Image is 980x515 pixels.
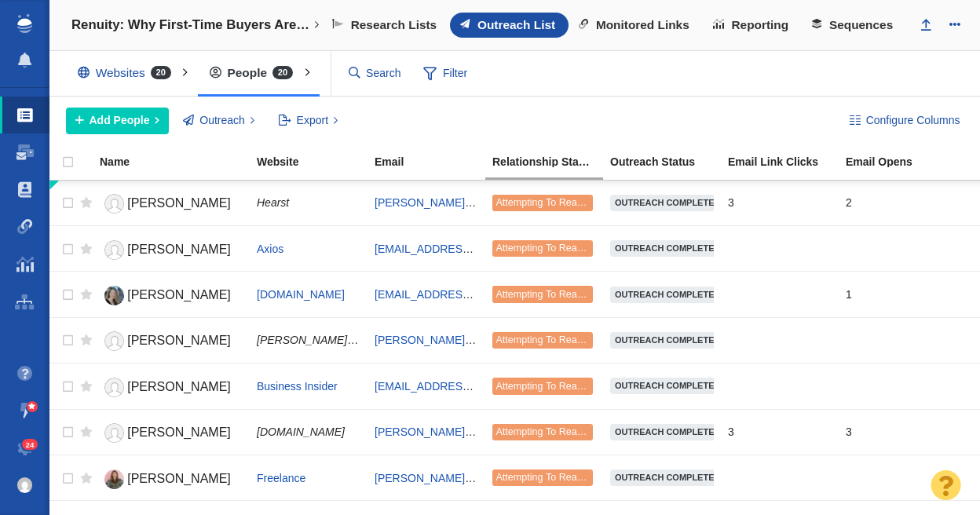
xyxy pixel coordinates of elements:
span: Attempting To Reach (2 tries) [495,334,623,345]
span: [PERSON_NAME] [127,288,231,301]
a: [DOMAIN_NAME] [257,288,345,301]
span: [PERSON_NAME] [127,243,231,256]
span: Research Lists [351,18,437,32]
a: [PERSON_NAME] [100,327,243,355]
span: [PERSON_NAME] [127,426,231,439]
span: Attempting To Reach (2 tries) [495,289,623,300]
td: Attempting To Reach (2 tries) [485,409,603,455]
span: Monitored Links [596,18,689,32]
span: 20 [151,66,171,79]
span: Attempting To Reach (2 tries) [495,197,623,208]
div: 3 [728,186,832,220]
a: Axios [257,243,283,255]
span: Sequences [829,18,893,32]
a: Research Lists [322,13,450,38]
td: Attempting To Reach (2 tries) [485,272,603,317]
img: 61f477734bf3dd72b3fb3a7a83fcc915 [17,477,33,493]
span: [DOMAIN_NAME] [257,426,345,438]
span: Outreach [199,112,245,129]
a: Email Link Clicks [728,156,844,170]
span: [PERSON_NAME] [127,472,231,485]
span: [PERSON_NAME] [127,196,231,210]
a: Sequences [802,13,906,38]
a: Outreach Status [610,156,726,170]
div: 2 [846,186,949,220]
a: Email [375,156,491,170]
a: [PERSON_NAME][EMAIL_ADDRESS][PERSON_NAME][DOMAIN_NAME] [375,196,742,209]
span: Add People [90,112,150,129]
a: Email Opens [846,156,962,170]
div: Outreach Status [610,156,726,167]
img: buzzstream_logo_iconsimple.png [17,14,31,33]
a: [PERSON_NAME] [100,419,243,447]
div: Relationship Stage [492,156,609,167]
td: Attempting To Reach (2 tries) [485,225,603,271]
a: Website [257,156,373,170]
span: Attempting To Reach (2 tries) [495,381,623,392]
a: Monitored Links [569,13,703,38]
a: [EMAIL_ADDRESS][DOMAIN_NAME] [375,380,561,393]
a: [PERSON_NAME] [100,190,243,217]
div: 3 [846,415,949,449]
a: Relationship Stage [492,156,609,170]
a: [PERSON_NAME] [100,374,243,401]
div: Website [257,156,373,167]
a: Outreach List [450,13,569,38]
button: Export [269,108,347,134]
td: Attempting To Reach (2 tries) [485,455,603,500]
a: [EMAIL_ADDRESS][PERSON_NAME][DOMAIN_NAME] [375,243,651,255]
a: [PERSON_NAME][EMAIL_ADDRESS][PERSON_NAME][PERSON_NAME][DOMAIN_NAME] [375,426,832,438]
a: [PERSON_NAME] [100,466,243,493]
div: Email Link Clicks [728,156,844,167]
span: [PERSON_NAME] News [257,334,378,346]
div: Name [100,156,255,167]
a: [PERSON_NAME] [100,236,243,264]
div: 1 [846,277,949,311]
span: Filter [414,59,477,89]
a: Reporting [703,13,802,38]
span: Attempting To Reach (2 tries) [495,426,623,437]
div: Email Opens [846,156,962,167]
div: Email [375,156,491,167]
div: Websites [66,55,190,91]
a: Business Insider [257,380,338,393]
span: Export [297,112,328,129]
td: Attempting To Reach (2 tries) [485,317,603,363]
span: [PERSON_NAME] [127,380,231,393]
a: Freelance [257,472,305,484]
button: Configure Columns [840,108,969,134]
td: Attempting To Reach (2 tries) [485,181,603,226]
span: Hearst [257,196,289,209]
span: Attempting To Reach (2 tries) [495,243,623,254]
div: 3 [728,415,832,449]
button: Add People [66,108,169,134]
a: Name [100,156,255,170]
input: Search [342,60,408,87]
button: Outreach [174,108,264,134]
a: [PERSON_NAME] [100,282,243,309]
span: Outreach List [477,18,555,32]
td: Attempting To Reach (2 tries) [485,363,603,409]
span: Reporting [732,18,789,32]
span: Configure Columns [866,112,960,129]
span: 24 [22,439,38,451]
h4: Renuity: Why First-Time Buyers Are Rethinking the Starter Home [71,17,313,33]
span: [PERSON_NAME] [127,334,231,347]
a: [PERSON_NAME][EMAIL_ADDRESS][PERSON_NAME][DOMAIN_NAME] [375,472,742,484]
span: Attempting To Reach (2 tries) [495,472,623,483]
a: [EMAIL_ADDRESS][DOMAIN_NAME] [375,288,561,301]
a: [PERSON_NAME][EMAIL_ADDRESS][PERSON_NAME][DOMAIN_NAME] [375,334,742,346]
